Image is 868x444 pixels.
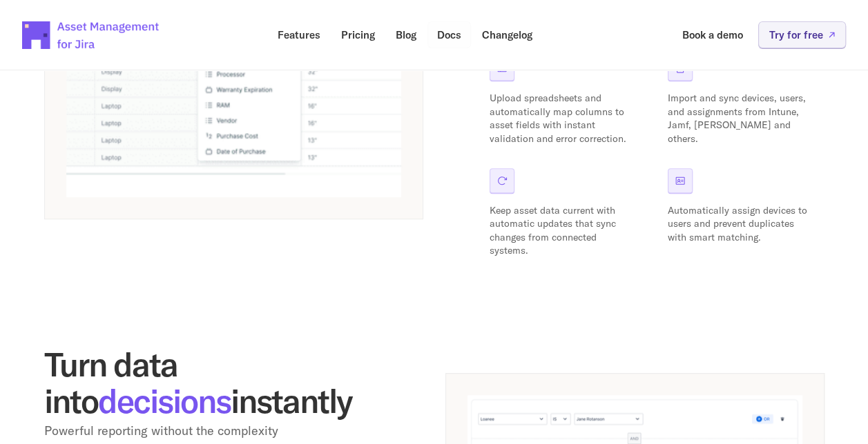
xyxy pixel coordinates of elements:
p: Keep asset data current with automatic updates that sync changes from connected systems. [490,204,635,258]
p: Upload spreadsheets and automatically map columns to asset fields with instant validation and err... [490,92,635,145]
a: Book a demo [673,21,753,48]
a: Docs [427,21,471,48]
p: Changelog [482,30,532,40]
p: Book a demo [682,30,743,40]
p: Docs [437,30,461,40]
p: Powerful reporting without the complexity [44,421,379,441]
p: Automatically assign devices to users and prevent duplicates with smart matching. [668,204,813,245]
a: Try for free [758,21,846,48]
h2: Turn data into instantly [44,346,379,419]
a: Changelog [472,21,542,48]
p: Blog [396,30,416,40]
a: Blog [386,21,426,48]
a: Features [268,21,330,48]
a: Pricing [331,21,385,48]
p: Import and sync devices, users, and assignments from Intune, Jamf, [PERSON_NAME] and others. [668,92,813,145]
p: Features [278,30,320,40]
p: Try for free [769,30,823,40]
span: decisions [98,380,231,421]
p: Pricing [341,30,375,40]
